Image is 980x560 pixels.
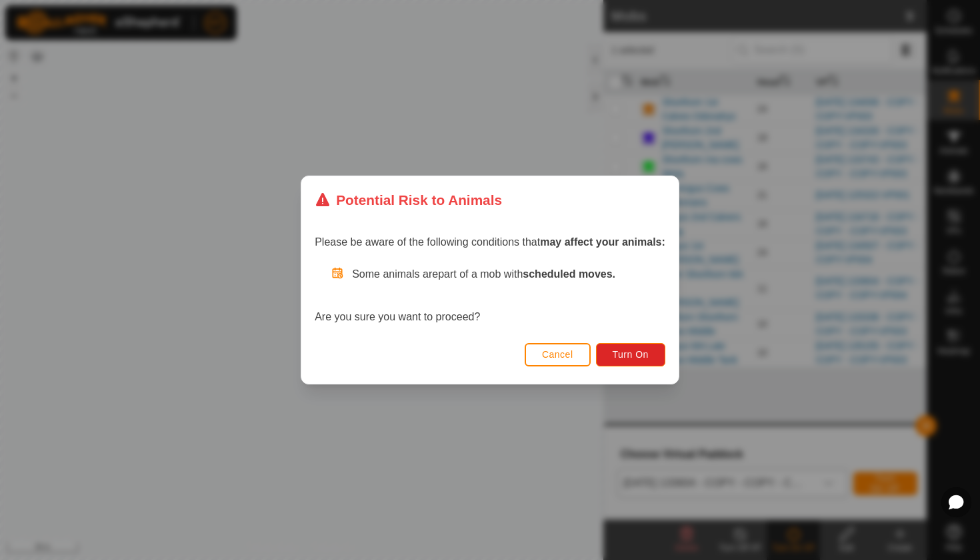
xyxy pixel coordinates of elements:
p: Some animals are [352,266,665,282]
strong: scheduled moves. [523,268,615,280]
span: Cancel [542,349,573,360]
strong: may affect your animals: [540,236,665,248]
span: Please be aware of the following conditions that [315,236,665,248]
span: Turn On [613,349,649,360]
button: Cancel [525,343,591,366]
button: Turn On [596,343,665,366]
div: Are you sure you want to proceed? [315,266,665,325]
div: Potential Risk to Animals [315,190,502,210]
span: part of a mob with [438,268,615,280]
